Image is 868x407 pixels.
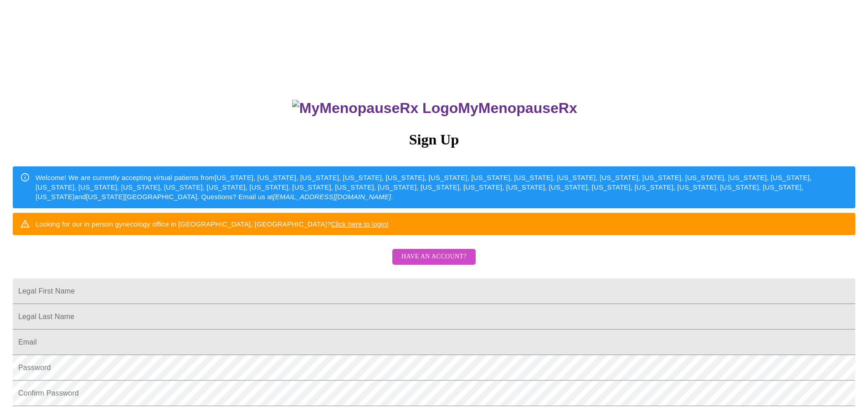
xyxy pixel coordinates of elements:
[13,131,855,148] h3: Sign Up
[401,251,467,263] span: Have an account?
[292,100,458,117] img: MyMenopauseRx Logo
[14,100,856,117] h3: MyMenopauseRx
[36,216,389,232] div: Looking for our in person gynecology office in [GEOGRAPHIC_DATA], [GEOGRAPHIC_DATA]?
[390,259,478,267] a: Have an account?
[331,220,389,228] a: Click here to login!
[273,193,391,201] em: [EMAIL_ADDRESS][DOMAIN_NAME]
[392,249,476,265] button: Have an account?
[36,169,848,206] div: Welcome! We are currently accepting virtual patients from [US_STATE], [US_STATE], [US_STATE], [US...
